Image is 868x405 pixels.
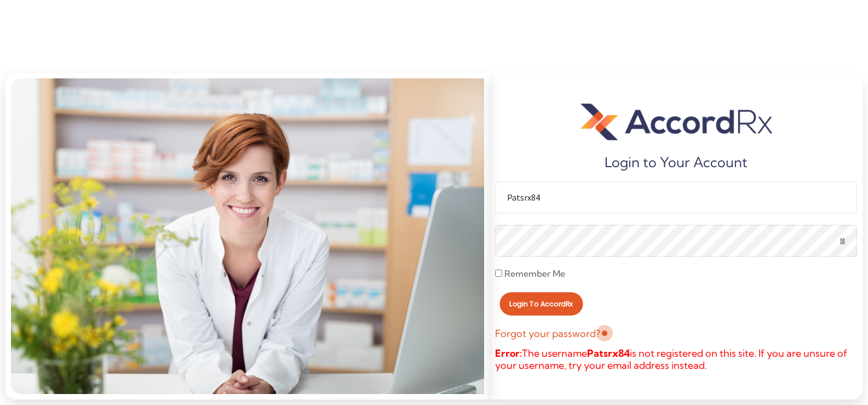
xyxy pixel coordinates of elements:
a: Forgot your password? [495,328,600,340]
span: The username is not registered on this site. If you are unsure of your username, try your email a... [495,347,857,371]
strong: Patsrx84 [587,347,630,360]
span: Login to AccordRx [510,300,573,307]
input: Remember Me [495,270,502,277]
button: Show password [831,229,855,253]
button: Login to AccordRx [500,292,583,315]
h5: Login to Your Account [605,154,748,170]
input: Username or Email Address [495,181,857,214]
span: Remember Me [504,268,565,279]
strong: Error: [495,347,522,360]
